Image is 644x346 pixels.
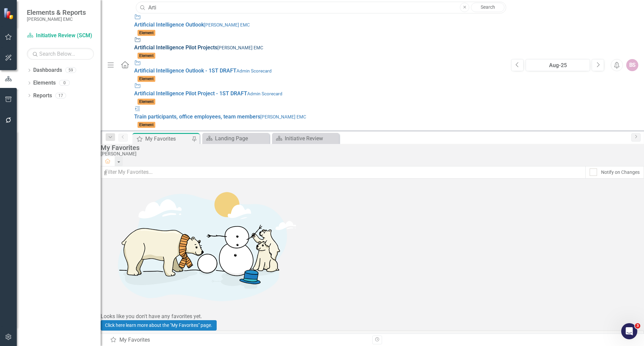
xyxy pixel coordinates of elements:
small: [PERSON_NAME] EMC [260,114,306,119]
img: ClearPoint Strategy [3,8,15,19]
div: [PERSON_NAME] [101,151,641,156]
div: Notify on Changes [601,169,640,176]
span: Element [138,53,155,59]
small: [PERSON_NAME] EMC [27,16,86,22]
strong: arti [151,113,159,120]
a: Initiative Review (SCM) [27,32,94,40]
small: [PERSON_NAME] EMC [217,45,263,50]
strong: Arti [134,90,143,97]
div: My Favorites [145,135,191,143]
iframe: Intercom live chat [621,323,637,339]
input: Search Below... [27,48,94,60]
a: Artificial Intelligence Pilot Project - 1ST DRAFTAdmin ScorecardElement [134,82,504,105]
a: Dashboards [33,66,62,74]
input: Search ClearPoint... [136,2,506,13]
a: Landing Page [204,134,268,143]
div: My Favorites [110,336,367,344]
div: Landing Page [215,134,268,143]
a: Artificial Intelligence Pilot Projects[PERSON_NAME] EMCElement [134,36,504,59]
small: Admin Scorecard [236,68,272,73]
a: Reports [33,92,52,100]
span: Element [138,76,155,82]
a: Artificial Intelligence Outlook - 1ST DRAFTAdmin ScorecardElement [134,59,504,83]
strong: Arti [134,21,143,28]
span: Element [138,122,155,128]
strong: Arti [134,44,143,51]
span: 3 [635,323,640,329]
div: My Favorites [101,144,641,151]
span: Elements & Reports [27,8,86,16]
a: Artificial Intelligence Outlook[PERSON_NAME] EMCElement [134,13,504,37]
input: Filter My Favorites... [101,166,586,179]
div: Aug-25 [528,61,588,69]
button: BS [626,59,638,71]
a: Click here learn more about the "My Favorites" page. [101,320,217,331]
span: ficial Intelligence Outlook - 1ST DRAFT [134,67,236,74]
div: 0 [59,80,70,86]
strong: Arti [134,67,143,74]
button: Aug-25 [526,59,590,71]
div: 59 [65,67,76,73]
span: Element [138,30,155,36]
small: Admin Scorecard [247,91,282,96]
div: Initiative Review [285,134,337,143]
div: 17 [55,93,66,98]
span: ficial Intelligence Pilot Project - 1ST DRAFT [134,90,247,97]
span: Element [138,99,155,105]
a: Initiative Review [274,134,337,143]
img: Getting started [101,179,302,313]
span: Train p cipants, office employees, team members [134,113,260,120]
a: Elements [33,79,56,87]
small: [PERSON_NAME] EMC [204,22,250,28]
a: Search [471,3,504,12]
span: ficial Intelligence Pilot Projects [134,44,217,51]
a: Train participants, office employees, team members[PERSON_NAME] EMCElement [134,105,504,129]
div: Looks like you don't have any favorites yet. [101,313,644,320]
span: ficial Intelligence Outlook [134,21,204,28]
